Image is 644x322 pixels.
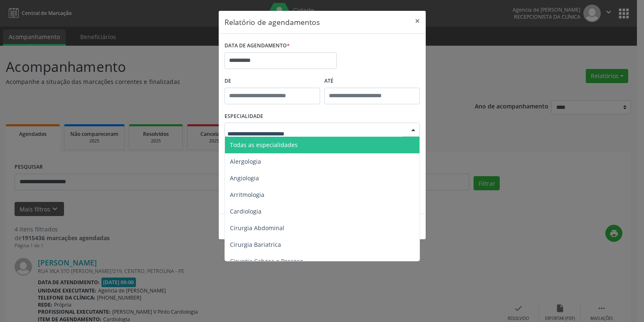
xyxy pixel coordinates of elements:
label: De [225,75,320,88]
span: Angiologia [230,174,259,182]
label: ESPECIALIDADE [225,110,263,123]
span: Cirurgia Abdominal [230,224,284,232]
button: Close [409,11,426,31]
h5: Relatório de agendamentos [225,17,320,27]
label: ATÉ [324,75,420,88]
span: Todas as especialidades [230,141,298,149]
span: Cirurgia Bariatrica [230,241,281,248]
span: Arritmologia [230,191,264,199]
span: Alergologia [230,157,261,165]
label: DATA DE AGENDAMENTO [225,39,290,52]
span: Cirurgia Cabeça e Pescoço [230,257,303,265]
span: Cardiologia [230,207,262,215]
